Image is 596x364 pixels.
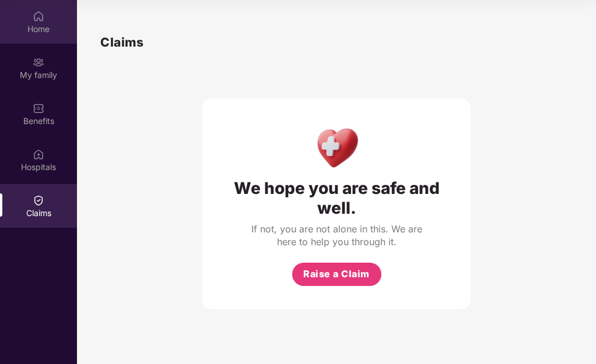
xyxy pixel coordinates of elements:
[33,195,44,206] img: svg+xml;base64,PHN2ZyBpZD0iQ2xhaW0iIHhtbG5zPSJodHRwOi8vd3d3LnczLm9yZy8yMDAwL3N2ZyIgd2lkdGg9IjIwIi...
[292,263,381,286] button: Raise a Claim
[226,178,447,218] div: We hope you are safe and well.
[100,33,143,52] h1: Claims
[33,149,44,160] img: svg+xml;base64,PHN2ZyBpZD0iSG9zcGl0YWxzIiB4bWxucz0iaHR0cDovL3d3dy53My5vcmcvMjAwMC9zdmciIHdpZHRoPS...
[303,267,370,281] span: Raise a Claim
[33,103,44,114] img: svg+xml;base64,PHN2ZyBpZD0iQmVuZWZpdHMiIHhtbG5zPSJodHRwOi8vd3d3LnczLm9yZy8yMDAwL3N2ZyIgd2lkdGg9Ij...
[249,222,424,248] div: If not, you are not alone in this. We are here to help you through it.
[33,10,44,22] img: svg+xml;base64,PHN2ZyBpZD0iSG9tZSIgeG1sbnM9Imh0dHA6Ly93d3cudzMub3JnLzIwMDAvc3ZnIiB3aWR0aD0iMjAiIG...
[33,56,44,68] img: svg+xml;base64,PHN2ZyB3aWR0aD0iMjAiIGhlaWdodD0iMjAiIHZpZXdCb3g9IjAgMCAyMCAyMCIgZmlsbD0ibm9uZSIgeG...
[311,122,362,172] img: Health Care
